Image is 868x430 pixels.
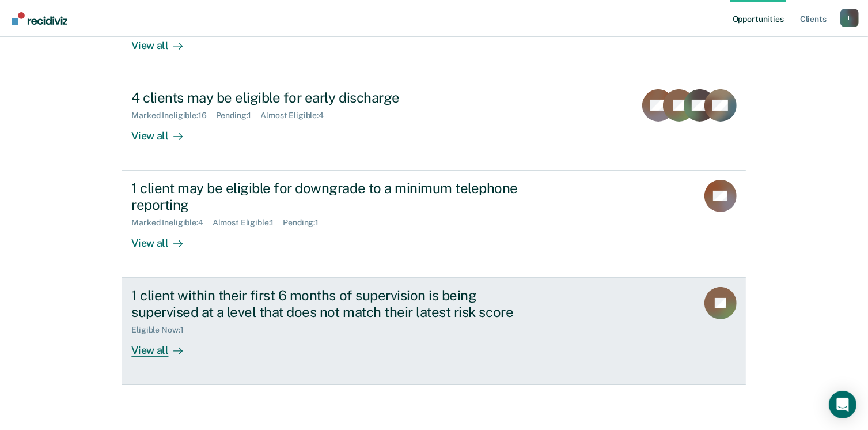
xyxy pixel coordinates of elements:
div: View all [131,120,196,142]
div: Pending : 1 [283,218,328,228]
img: Recidiviz [12,12,67,25]
a: 4 clients may be eligible for early dischargeMarked Ineligible:16Pending:1Almost Eligible:4View all [122,80,745,171]
div: 4 clients may be eligible for early discharge [131,89,536,106]
div: Marked Ineligible : 4 [131,218,212,228]
div: Almost Eligible : 1 [213,218,283,228]
div: Pending : 1 [216,111,261,120]
div: Almost Eligible : 4 [260,111,333,120]
div: View all [131,29,196,52]
a: 1 client may be eligible for downgrade to a minimum telephone reportingMarked Ineligible:4Almost ... [122,171,745,278]
div: View all [131,334,196,357]
a: 1 client within their first 6 months of supervision is being supervised at a level that does not ... [122,278,745,385]
div: Eligible Now : 1 [131,325,192,335]
div: Open Intercom Messenger [829,391,856,418]
div: 1 client may be eligible for downgrade to a minimum telephone reporting [131,180,536,213]
div: Marked Ineligible : 16 [131,111,215,120]
div: View all [131,227,196,250]
div: L [840,9,859,27]
div: 1 client within their first 6 months of supervision is being supervised at a level that does not ... [131,287,536,320]
button: Profile dropdown button [840,9,859,27]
